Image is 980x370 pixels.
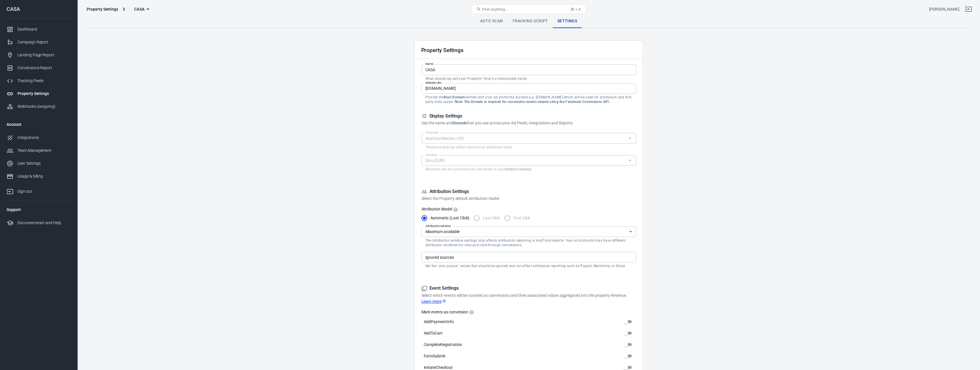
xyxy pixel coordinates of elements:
[87,6,118,12] div: Property Settings
[127,4,156,15] button: CASA
[17,78,71,84] div: Tracking Pixels
[421,309,636,315] label: Mark events as conversion
[2,203,75,216] li: Support
[423,135,625,142] input: UTC
[482,7,508,11] span: Find anything...
[421,83,636,94] input: example.com
[421,299,446,305] a: Learn more
[469,310,474,315] svg: Enable toggles for events you want to track as conversions, such as purchases. These are key acti...
[483,215,500,221] span: Last Click
[508,14,553,28] a: Tracking Script
[425,76,632,81] p: What should we call your Property? Give it a memorable name.
[421,64,636,75] input: Your Website Name
[929,6,959,12] div: Account id: xbAhXv6s
[571,7,581,11] div: ⌘ + K
[425,95,632,104] p: Provide the verified with your ad platforms & pixels e.g. [DOMAIN_NAME] which will be used for at...
[2,87,75,100] a: Property Settings
[453,121,467,125] strong: Domain
[425,238,632,247] p: The Attribution window settings only affects attribution reporting in AnyTrack reports. Your ad a...
[425,153,437,157] label: Currency
[513,215,530,221] span: First Click
[455,100,610,104] strong: Note: The Domain is required for conversion events shared using the Facebook Conversions API.
[424,319,454,325] span: AddPaymentInfo
[17,91,71,97] div: Property Settings
[421,293,636,305] p: Select which events will be counted as conversions and their associated values aggregated into th...
[425,224,451,228] label: Attribution window
[421,196,636,202] p: Select the Property default attribution model.
[423,157,625,164] input: USD
[425,62,433,66] label: Name
[2,61,75,74] a: Conversions Report
[17,39,71,45] div: Campaign Report
[425,264,632,268] p: Set the `utm_source` values that should be ignored and not affect attribution reporting such as P...
[424,330,443,336] span: AddToCart
[17,148,71,154] div: Team Management
[17,173,71,179] div: Usage & billing
[2,7,75,12] div: CASA
[425,81,442,85] label: Website URL
[17,52,71,58] div: Landing Page Report
[421,47,464,53] h2: Property Settings
[444,95,465,99] strong: Root Domain
[17,65,71,71] div: Conversions Report
[2,23,75,36] a: Dashboard
[17,104,71,110] div: Webhooks (outgoing)
[421,206,636,212] label: Attribution Model
[425,167,632,172] p: Revenues will be automatically converted to your .
[421,226,636,237] div: Maximum available
[2,49,75,61] a: Landing Page Report
[2,183,75,198] a: Sign out
[476,14,508,28] a: Auto Scan
[553,14,582,28] a: Settings
[505,167,532,171] strong: Default Currency
[424,353,446,359] span: FormSubmit
[421,113,636,119] h5: Display Settings
[17,188,71,194] div: Sign out
[424,342,462,348] span: CompleteRegistration
[17,26,71,32] div: Dashboard
[2,100,75,113] a: Webhooks (outgoing)
[2,131,75,144] a: Integrations
[2,157,75,170] a: User Settings
[2,36,75,49] a: Campaign Report
[430,215,470,221] span: Automatic (Last Click)
[425,130,438,135] label: Timezone
[2,144,75,157] a: Team Management
[17,160,71,166] div: User Settings
[17,135,71,141] div: Integrations
[2,74,75,87] a: Tracking Pixels
[421,285,636,291] h5: Event Settings
[423,254,633,261] input: paypal, calendly
[421,120,636,126] p: Use the name and that you use across your Ad Pixels, Integrations and Reports.
[2,118,75,131] li: Account
[472,4,586,14] button: Find anything...⌘ + K
[425,145,632,150] p: Timezone settings affect reports and attribution data
[2,170,75,183] a: Usage & billing
[134,6,145,13] span: CASA
[962,2,975,16] a: Sign out
[17,220,71,226] div: Documentation and Help
[421,189,636,195] h5: Attribution Settings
